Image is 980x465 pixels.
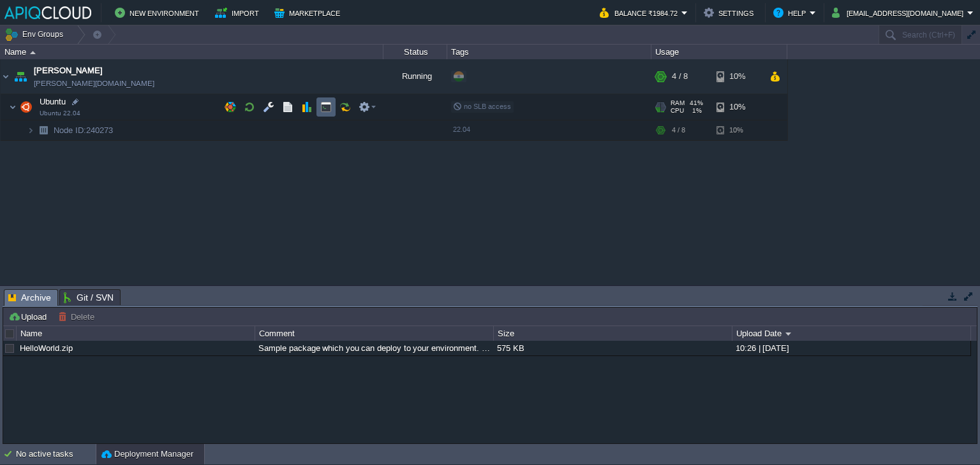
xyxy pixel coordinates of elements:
img: AMDAwAAAACH5BAEAAAAALAAAAAABAAEAAAICRAEAOw== [1,59,11,94]
a: Node ID:240273 [52,125,115,136]
div: Sample package which you can deploy to your environment. Feel free to delete and upload a package... [255,341,493,355]
div: 10% [716,59,758,94]
span: 22.04 [453,125,470,133]
button: Delete [58,311,98,322]
button: [EMAIL_ADDRESS][DOMAIN_NAME] [832,5,967,20]
span: Git / SVN [64,290,114,305]
button: Env Groups [4,25,68,43]
img: AMDAwAAAACH5BAEAAAAALAAAAAABAAEAAAICRAEAOw== [9,94,17,120]
span: 240273 [52,125,115,136]
div: Usage [652,45,787,59]
div: 10% [716,120,758,140]
img: AMDAwAAAACH5BAEAAAAALAAAAAABAAEAAAICRAEAOw== [30,51,36,54]
span: no SLB access [453,103,511,110]
img: AMDAwAAAACH5BAEAAAAALAAAAAABAAEAAAICRAEAOw== [27,120,34,140]
div: 4 / 8 [672,59,688,94]
a: UbuntuUbuntu 22.04 [38,97,68,106]
span: RAM [671,99,685,107]
a: HelloWorld.zip [20,343,73,353]
div: 4 / 8 [672,120,685,140]
div: 575 KB [494,341,731,355]
span: Node ID: [54,125,86,135]
button: Marketplace [274,5,344,20]
div: No active tasks [16,444,96,464]
div: Name [17,326,255,341]
span: 1% [689,107,702,115]
button: Import [215,5,263,20]
button: Deployment Manager [101,448,193,461]
a: [PERSON_NAME][DOMAIN_NAME] [34,77,154,90]
button: Balance ₹1984.72 [600,5,681,20]
div: Running [383,59,447,94]
span: CPU [671,107,684,115]
span: Ubuntu [38,96,68,107]
img: AMDAwAAAACH5BAEAAAAALAAAAAABAAEAAAICRAEAOw== [11,59,29,94]
div: 10:26 | [DATE] [732,341,970,355]
button: Upload [8,311,50,322]
span: 41% [690,99,703,107]
div: Size [494,326,732,341]
div: Tags [448,45,651,59]
button: Help [773,5,810,20]
img: AMDAwAAAACH5BAEAAAAALAAAAAABAAEAAAICRAEAOw== [34,120,52,140]
div: 10% [716,94,758,120]
div: Name [1,45,383,59]
button: New Environment [115,5,203,20]
button: Settings [704,5,757,20]
img: AMDAwAAAACH5BAEAAAAALAAAAAABAAEAAAICRAEAOw== [17,94,35,120]
div: Status [384,45,447,59]
div: Comment [256,326,493,341]
a: [PERSON_NAME] [34,64,103,77]
span: Archive [8,290,51,306]
span: Ubuntu 22.04 [40,110,80,117]
img: APIQCloud [4,6,91,19]
div: Upload Date [733,326,970,341]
